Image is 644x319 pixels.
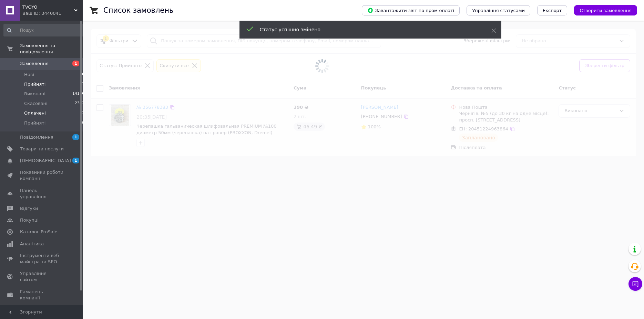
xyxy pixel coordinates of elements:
span: TVOYO [22,4,74,10]
span: Завантажити звіт по пром-оплаті [367,7,454,13]
h1: Список замовлень [103,6,173,14]
span: 1 [72,61,79,66]
div: Ваш ID: 3440041 [22,10,83,17]
button: Створити замовлення [574,5,637,15]
span: 0 [82,120,84,126]
a: Створити замовлення [567,8,637,13]
span: 1 [82,110,84,116]
span: Прийняті [24,120,45,126]
span: Управління статусами [472,8,525,13]
div: Статус успішно змінено [260,26,474,33]
span: Повідомлення [20,134,53,140]
span: Товари та послуги [20,146,64,152]
span: Панель управління [20,188,64,200]
span: [DEMOGRAPHIC_DATA] [20,158,71,164]
span: Управління сайтом [20,270,64,283]
span: Замовлення [20,61,49,67]
button: Експорт [537,5,568,15]
span: Експорт [543,8,562,13]
span: 14116 [72,91,84,97]
input: Пошук [3,24,85,36]
span: Покупці [20,217,39,223]
span: Замовлення та повідомлення [20,43,83,55]
span: Відгуки [20,205,38,212]
span: Скасовані [24,100,48,107]
span: Показники роботи компанії [20,169,64,182]
span: 1 [72,158,79,163]
span: Каталог ProSale [20,229,57,235]
span: 0 [82,72,84,78]
span: Виконані [24,91,45,97]
button: Завантажити звіт по пром-оплаті [362,5,460,15]
span: Оплачені [24,110,46,116]
span: Інструменти веб-майстра та SEO [20,253,64,265]
span: Прийняті [24,81,45,87]
button: Управління статусами [467,5,530,15]
span: Гаманець компанії [20,289,64,301]
span: 1 [82,81,84,87]
button: Чат з покупцем [628,277,642,291]
span: Створити замовлення [580,8,632,13]
span: Аналітика [20,241,44,247]
span: Нові [24,72,34,78]
span: 2362 [75,100,84,107]
span: 1 [72,134,79,140]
